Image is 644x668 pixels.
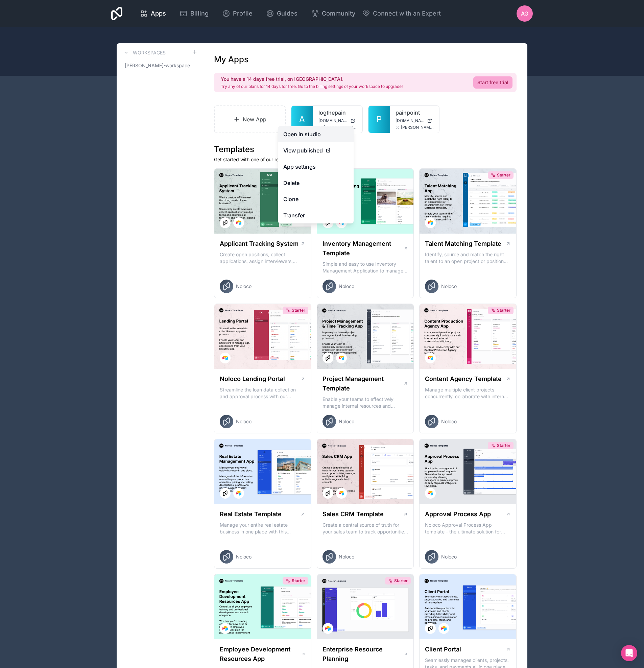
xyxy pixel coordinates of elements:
[278,191,354,207] a: Clone
[220,522,306,535] p: Manage your entire real estate business in one place with this comprehensive real estate transact...
[220,374,285,384] h1: Noloco Lending Portal
[324,125,357,130] span: [PERSON_NAME][EMAIL_ADDRESS][DOMAIN_NAME]
[323,239,404,258] h1: Inventory Management Template
[236,283,252,290] span: Noloco
[122,59,197,72] a: [PERSON_NAME]-workspace
[396,118,434,123] a: [DOMAIN_NAME]
[441,626,447,631] img: Airtable Logo
[401,125,434,130] span: [PERSON_NAME][EMAIL_ADDRESS][DOMAIN_NAME]
[428,491,433,496] img: Airtable Logo
[621,645,637,661] div: Open Intercom Messenger
[497,443,510,448] span: Starter
[322,9,355,18] span: Community
[133,49,166,56] h3: Workspaces
[220,645,302,664] h1: Employee Development Resources App
[318,118,348,123] span: [DOMAIN_NAME]
[306,6,361,21] a: Community
[339,355,344,361] img: Airtable Logo
[425,522,511,535] p: Noloco Approval Process App template - the ultimate solution for managing your employee's time of...
[236,220,241,225] img: Airtable Logo
[497,172,510,178] span: Starter
[278,175,354,191] button: Delete
[425,386,511,400] p: Manage multiple client projects concurrently, collaborate with internal and external stakeholders...
[323,509,384,519] h1: Sales CRM Template
[292,308,305,313] span: Starter
[233,9,253,18] span: Profile
[299,114,305,125] span: A
[368,106,390,133] a: P
[339,491,344,496] img: Airtable Logo
[222,355,228,361] img: Airtable Logo
[377,114,382,125] span: P
[497,308,510,313] span: Starter
[190,9,209,18] span: Billing
[122,49,166,57] a: Workspaces
[339,283,354,290] span: Noloco
[428,220,433,225] img: Airtable Logo
[135,6,171,21] a: Apps
[396,109,434,117] a: painpoint
[220,509,282,519] h1: Real Estate Template
[214,144,517,155] h1: Templates
[441,418,457,425] span: Noloco
[236,418,252,425] span: Noloco
[214,156,517,163] p: Get started with one of our ready-made templates
[425,509,491,519] h1: Approval Process App
[221,76,403,82] h2: You have a 14 days free trial, on [GEOGRAPHIC_DATA].
[221,84,403,89] p: Try any of our plans for 14 days for free. Go to the billing settings of your workspace to upgrade!
[441,553,457,560] span: Noloco
[214,54,248,65] h1: My Apps
[261,6,303,21] a: Guides
[323,645,403,664] h1: Enterprise Resource Planning
[323,261,408,274] p: Simple and easy to use Inventory Management Application to manage your stock, orders and Manufact...
[325,626,331,631] img: Airtable Logo
[323,374,403,393] h1: Project Management Template
[278,159,354,175] a: App settings
[292,578,305,583] span: Starter
[425,239,501,248] h1: Talent Matching Template
[278,126,354,142] a: Open in studio
[318,109,357,117] a: logthepain
[277,9,297,18] span: Guides
[473,76,512,89] a: Start free trial
[425,645,461,654] h1: Client Portal
[236,491,241,496] img: Airtable Logo
[220,386,306,400] p: Streamline the loan data collection and approval process with our Lending Portal template.
[394,578,408,583] span: Starter
[222,626,228,631] img: Airtable Logo
[217,6,258,21] a: Profile
[425,374,502,384] h1: Content Agency Template
[151,9,166,18] span: Apps
[236,553,252,560] span: Noloco
[339,553,354,560] span: Noloco
[125,62,190,69] span: [PERSON_NAME]-workspace
[396,118,425,123] span: [DOMAIN_NAME]
[214,105,286,133] a: New App
[318,118,357,123] a: [DOMAIN_NAME]
[521,9,528,18] span: AG
[283,146,323,154] span: View published
[339,418,354,425] span: Noloco
[220,239,299,248] h1: Applicant Tracking System
[174,6,214,21] a: Billing
[428,355,433,361] img: Airtable Logo
[291,106,313,133] a: A
[278,142,354,159] a: View published
[441,283,457,290] span: Noloco
[373,9,441,18] span: Connect with an Expert
[323,396,408,409] p: Enable your teams to effectively manage internal resources and execute client projects on time.
[323,522,408,535] p: Create a central source of truth for your sales team to track opportunities, manage multiple acco...
[220,251,306,265] p: Create open positions, collect applications, assign interviewers, centralise candidate feedback a...
[278,207,354,223] a: Transfer
[362,9,441,18] button: Connect with an Expert
[425,251,511,265] p: Identify, source and match the right talent to an open project or position with our Talent Matchi...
